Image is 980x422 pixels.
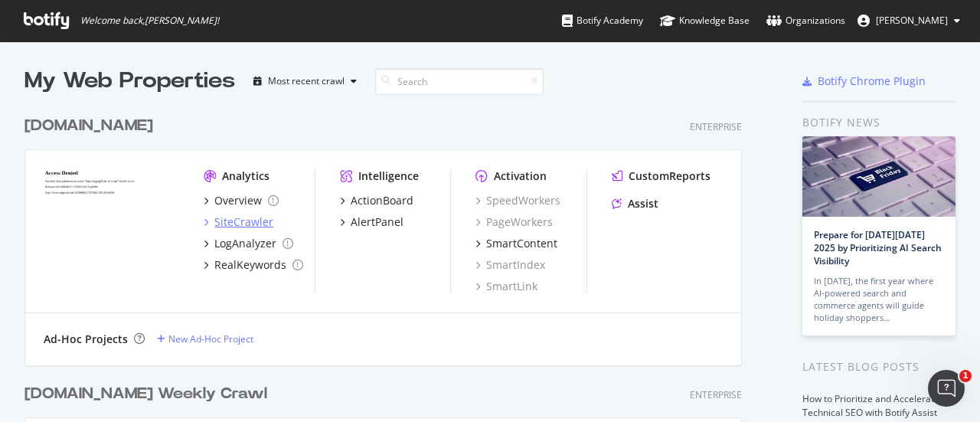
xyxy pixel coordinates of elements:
[214,214,273,230] div: SiteCrawler
[24,383,273,405] a: [DOMAIN_NAME] Weekly Crawl
[494,168,547,184] div: Activation
[612,168,710,184] a: CustomReports
[802,392,939,419] a: How to Prioritize and Accelerate Technical SEO with Botify Assist
[475,257,545,273] a: SmartIndex
[562,13,643,28] div: Botify Academy
[247,69,363,93] button: Most recent crawl
[690,120,742,133] div: Enterprise
[268,77,345,86] div: Most recent crawl
[358,168,419,184] div: Intelligence
[24,115,159,137] a: [DOMAIN_NAME]
[928,370,965,407] iframe: Intercom live chat
[814,228,942,267] a: Prepare for [DATE][DATE] 2025 by Prioritizing AI Search Visibility
[802,358,955,375] div: Latest Blog Posts
[168,332,253,345] div: New Ad-Hoc Project
[214,193,262,208] div: Overview
[204,257,303,273] a: RealKeywords
[24,66,235,97] div: My Web Properties
[214,257,286,273] div: RealKeywords
[351,193,413,208] div: ActionBoard
[204,236,293,251] a: LogAnalyzer
[845,8,972,33] button: [PERSON_NAME]
[475,279,537,294] a: SmartLink
[475,193,560,208] a: SpeedWorkers
[475,214,553,230] a: PageWorkers
[475,236,557,251] a: SmartContent
[486,236,557,251] div: SmartContent
[204,214,273,230] a: SiteCrawler
[157,332,253,345] a: New Ad-Hoc Project
[375,68,544,95] input: Search
[222,168,269,184] div: Analytics
[629,168,710,184] div: CustomReports
[340,193,413,208] a: ActionBoard
[351,214,403,230] div: AlertPanel
[44,332,128,347] div: Ad-Hoc Projects
[766,13,845,28] div: Organizations
[214,236,276,251] div: LogAnalyzer
[802,136,955,217] img: Prepare for Black Friday 2025 by Prioritizing AI Search Visibility
[660,13,750,28] div: Knowledge Base
[628,196,658,211] div: Assist
[802,74,926,89] a: Botify Chrome Plugin
[204,193,279,208] a: Overview
[876,14,948,27] span: Eric Brekher
[959,370,972,382] span: 1
[612,196,658,211] a: Assist
[802,114,955,131] div: Botify news
[24,115,153,137] div: [DOMAIN_NAME]
[818,74,926,89] div: Botify Chrome Plugin
[44,168,179,277] img: levipilot.com
[80,15,219,27] span: Welcome back, [PERSON_NAME] !
[24,383,267,405] div: [DOMAIN_NAME] Weekly Crawl
[690,388,742,401] div: Enterprise
[340,214,403,230] a: AlertPanel
[814,275,944,324] div: In [DATE], the first year where AI-powered search and commerce agents will guide holiday shoppers…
